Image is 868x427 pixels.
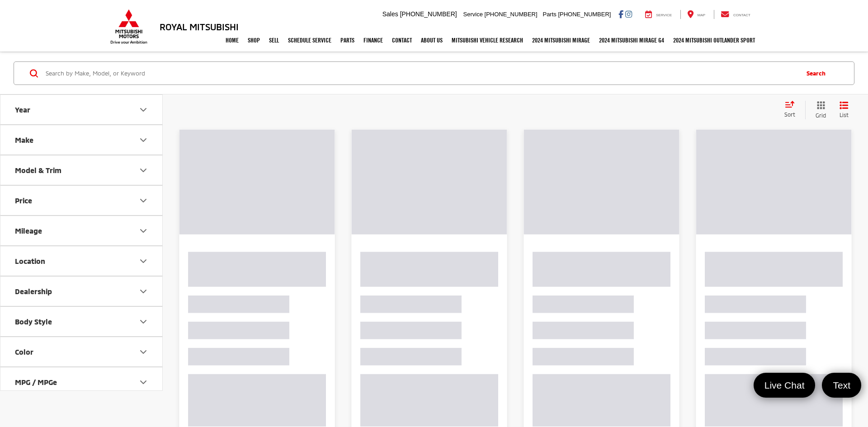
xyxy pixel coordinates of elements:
div: Color [138,347,149,357]
span: [PHONE_NUMBER] [485,11,538,18]
div: Model & Trim [15,166,61,174]
span: Service [656,13,672,17]
span: [PHONE_NUMBER] [558,11,611,18]
a: Facebook: Click to visit our Facebook page [618,10,623,18]
span: Parts [542,11,556,18]
div: Body Style [138,316,149,327]
button: LocationLocation [0,246,163,276]
div: Location [138,256,149,267]
button: MPG / MPGeMPG / MPGe [0,367,163,397]
a: Service [638,10,679,19]
div: Make [15,136,33,144]
div: Make [138,135,149,145]
button: ColorColor [0,337,163,366]
button: DealershipDealership [0,277,163,306]
span: Live Chat [760,379,809,391]
a: Schedule Service: Opens in a new tab [283,29,336,52]
button: Body StyleBody Style [0,307,163,336]
button: YearYear [0,95,163,124]
button: PricePrice [0,186,163,215]
span: Grid [816,112,826,119]
a: 2024 Mitsubishi Mirage [528,29,594,52]
span: List [840,111,849,119]
span: Map [698,13,705,17]
a: 2024 Mitsubishi Mirage G4 [594,29,669,52]
div: Year [138,104,149,115]
div: Price [138,195,149,206]
div: Year [15,105,30,114]
div: MPG / MPGe [15,378,57,386]
button: List View [833,101,855,119]
span: Text [828,379,855,391]
a: Parts: Opens in a new tab [336,29,359,52]
div: Dealership [138,286,149,297]
span: Sort [784,111,795,117]
a: Contact [714,10,757,19]
div: Model & Trim [138,165,149,176]
input: Search by Make, Model, or Keyword [45,62,797,84]
div: MPG / MPGe [138,377,149,388]
button: MileageMileage [0,216,163,245]
a: Finance [359,29,387,52]
a: 2024 Mitsubishi Outlander SPORT [669,29,759,52]
a: Contact [387,29,416,52]
a: Text [822,373,861,398]
button: Model & TrimModel & Trim [0,155,163,185]
div: Color [15,347,33,356]
div: Mileage [15,226,42,235]
button: Select sort value [780,101,805,119]
button: MakeMake [0,125,163,155]
span: Service [463,11,483,18]
a: Sell [264,29,283,52]
a: Shop [243,29,264,52]
h3: Royal Mitsubishi [160,22,239,32]
div: Location [15,257,45,265]
img: Mitsubishi [108,9,149,44]
button: Search [797,62,839,84]
span: Contact [733,13,750,17]
div: Dealership [15,287,52,296]
div: Price [15,196,32,205]
span: [PHONE_NUMBER] [400,10,457,18]
a: Map [680,10,712,19]
a: Home [221,29,243,52]
span: Sales [382,10,398,18]
button: Grid View [805,101,833,119]
a: About Us [416,29,447,52]
div: Mileage [138,225,149,236]
div: Body Style [15,317,52,326]
a: Live Chat [754,373,816,398]
a: Instagram: Click to visit our Instagram page [625,10,632,18]
a: Mitsubishi Vehicle Research [447,29,528,52]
